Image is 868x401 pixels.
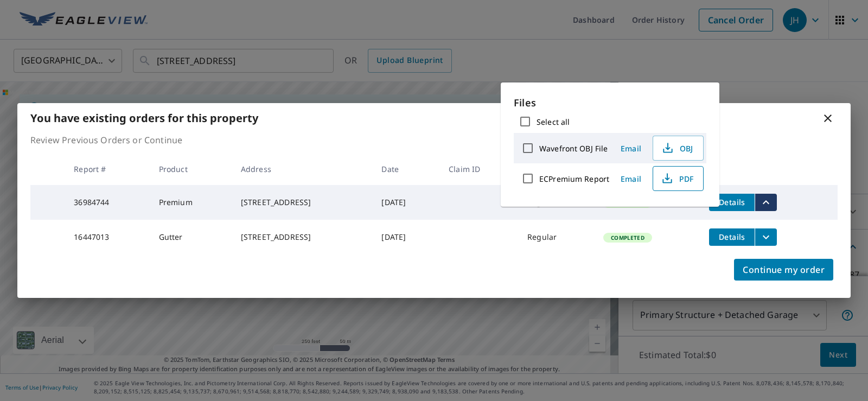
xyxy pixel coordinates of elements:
td: Regular [519,220,595,254]
button: Continue my order [734,259,833,281]
button: OBJ [653,136,704,161]
span: Email [618,143,644,154]
button: filesDropdownBtn-16447013 [755,228,777,246]
th: Product [150,153,232,185]
label: Select all [537,117,570,127]
td: 16447013 [65,220,150,254]
td: [DATE] [373,220,440,254]
span: Continue my order [743,262,825,277]
button: PDF [653,166,704,191]
button: Email [614,140,648,157]
p: Review Previous Orders or Continue [30,133,838,147]
span: Completed [604,234,650,241]
th: Claim ID [440,153,519,185]
span: OBJ [660,142,694,155]
label: ECPremium Report [539,174,609,184]
span: PDF [660,172,694,185]
span: Details [716,197,748,207]
td: [DATE] [373,185,440,220]
th: Report # [65,153,150,185]
td: Gutter [150,220,232,254]
button: detailsBtn-16447013 [709,228,755,246]
td: Premium [150,185,232,220]
span: Email [618,174,644,184]
label: Wavefront OBJ File [539,143,608,154]
button: detailsBtn-36984744 [709,194,755,211]
b: You have existing orders for this property [30,111,258,125]
button: Email [614,170,648,187]
p: Files [514,96,706,110]
button: filesDropdownBtn-36984744 [755,194,777,211]
th: Date [373,153,440,185]
div: [STREET_ADDRESS] [241,197,365,208]
span: Details [716,232,748,242]
th: Address [232,153,373,185]
div: [STREET_ADDRESS] [241,232,365,243]
td: 36984744 [65,185,150,220]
